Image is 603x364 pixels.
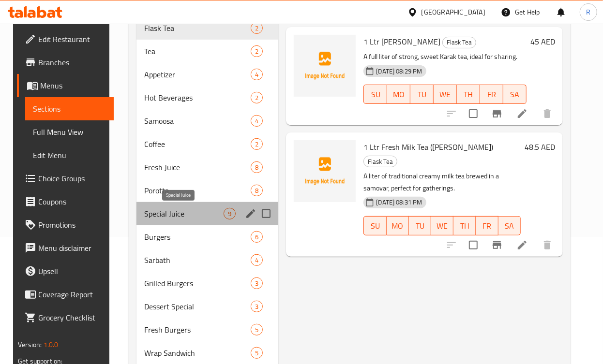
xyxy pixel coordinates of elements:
span: Coffee [144,138,251,150]
div: [GEOGRAPHIC_DATA] [422,7,485,17]
span: Select to update [463,103,483,124]
span: 4 [251,256,262,265]
span: Full Menu View [33,126,106,138]
button: delete [536,102,559,125]
span: Menus [40,80,106,91]
div: items [251,115,263,127]
button: SA [498,216,521,235]
button: Branch-specific-item [485,233,509,257]
button: WE [434,85,457,104]
div: Flask Tea [144,22,251,34]
span: 1 Ltr [PERSON_NAME] [363,34,440,49]
span: Grilled Burgers [144,277,251,289]
span: FR [480,219,494,233]
h6: 45 AED [530,35,555,48]
span: Sections [33,103,106,115]
span: Burgers [144,231,251,243]
button: TH [457,85,480,104]
div: Dessert Special3 [136,295,279,318]
a: Branches [17,51,114,74]
div: Porotta [144,185,251,196]
span: SA [502,219,517,233]
button: FR [476,216,498,235]
div: Fresh Burgers5 [136,318,279,341]
span: 4 [251,116,262,126]
button: SU [363,216,386,235]
div: items [251,185,263,196]
div: items [251,301,263,312]
button: Branch-specific-item [485,102,509,125]
button: TH [453,216,476,235]
span: 1 Ltr Fresh Milk Tea ([PERSON_NAME]) [363,140,493,154]
span: Fresh Burgers [144,324,251,335]
span: Version: [18,338,42,351]
span: 8 [251,163,262,172]
span: Appetizer [144,69,251,80]
div: Sarbath4 [136,248,279,272]
span: 2 [251,93,262,102]
div: Fresh Juice [144,161,251,173]
a: Upsell [17,260,114,283]
span: 2 [251,47,262,56]
div: Wrap Sandwich [144,347,251,359]
div: Dessert Special [144,301,251,312]
span: Flask Tea [443,37,476,48]
span: Hot Beverages [144,92,251,103]
span: 4 [251,70,262,79]
span: Grocery Checklist [38,312,106,323]
div: Samoosa4 [136,109,279,132]
span: Samoosa [144,115,251,127]
span: Upsell [38,265,106,277]
h6: 48.5 AED [525,140,555,154]
div: Grilled Burgers3 [136,272,279,295]
span: Tea [144,45,251,57]
div: items [224,208,236,219]
span: Edit Menu [33,149,106,161]
button: delete [536,233,559,257]
a: Edit menu item [516,108,528,119]
a: Coverage Report [17,283,114,306]
div: items [251,254,263,266]
span: 1.0.0 [44,338,59,351]
span: FR [484,87,499,102]
div: Burgers6 [136,225,279,248]
div: Hot Beverages2 [136,86,279,109]
div: items [251,161,263,173]
span: WE [435,219,450,233]
a: Edit Menu [25,144,114,167]
div: items [251,22,263,34]
div: Flask Tea [442,37,476,48]
div: Flask Tea [363,156,397,167]
a: Grocery Checklist [17,306,114,329]
span: [DATE] 08:31 PM [372,198,426,207]
span: Menu disclaimer [38,242,106,254]
div: items [251,69,263,80]
span: 2 [251,140,262,149]
span: SU [368,87,383,102]
img: 1 Ltr Fresh Milk Tea (Samovar) [294,140,356,202]
span: TU [414,87,430,102]
div: Flask Tea2 [136,16,279,40]
span: 8 [251,186,262,195]
span: Promotions [38,219,106,231]
div: Porotta8 [136,179,279,202]
a: Promotions [17,213,114,236]
span: MO [391,87,407,102]
a: Edit Restaurant [17,28,114,51]
span: Sarbath [144,254,251,266]
span: MO [391,219,405,233]
a: Sections [25,97,114,120]
a: Full Menu View [25,120,114,144]
div: Special Juice9edit [136,202,279,225]
span: TH [461,87,476,102]
span: WE [437,87,453,102]
span: 3 [251,302,262,311]
div: items [251,138,263,150]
